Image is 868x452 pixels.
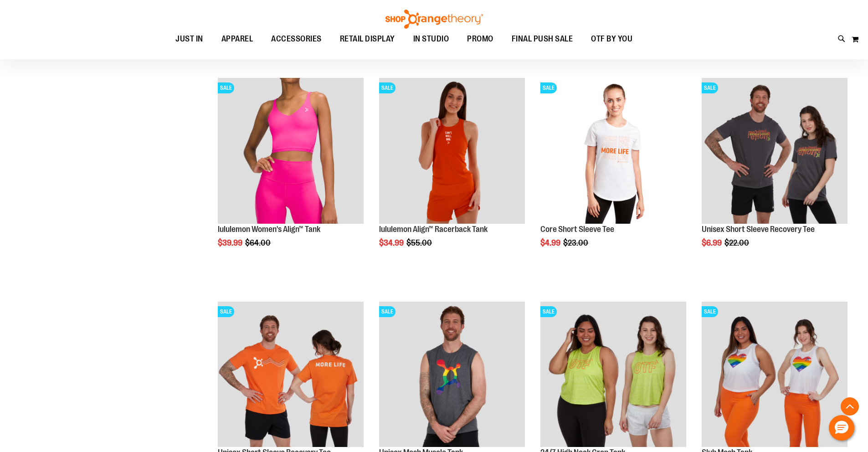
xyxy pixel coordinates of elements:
[413,29,449,49] span: IN STUDIO
[467,29,493,49] span: PROMO
[379,306,395,317] span: SALE
[702,238,723,247] span: $6.99
[702,82,718,93] span: SALE
[540,238,562,247] span: $4.99
[166,29,212,50] a: JUST IN
[218,302,364,449] a: Product image for Unisex Short Sleeve Recovery TeeSALE
[379,302,525,449] a: Product image for Unisex Mesh Muscle TankSALE
[540,302,686,447] img: Product image for 24/7 High Neck Crop Tank
[379,302,525,447] img: Product image for Unisex Mesh Muscle Tank
[404,29,458,50] a: IN STUDIO
[379,82,395,93] span: SALE
[406,238,433,247] span: $55.00
[536,73,691,271] div: product
[213,73,368,271] div: product
[697,73,852,271] div: product
[841,397,859,416] button: Back To Top
[540,225,614,234] a: Core Short Sleeve Tee
[540,78,686,224] img: Product image for Core Short Sleeve Tee
[218,302,364,447] img: Product image for Unisex Short Sleeve Recovery Tee
[591,29,632,49] span: OTF BY YOU
[218,238,244,247] span: $39.99
[829,415,854,441] button: Hello, have a question? Let’s chat.
[379,78,525,224] img: Product image for lululemon Align™ Racerback Tank
[340,29,395,49] span: RETAIL DISPLAY
[724,238,750,247] span: $22.00
[582,29,642,50] a: OTF BY YOU
[218,225,320,234] a: lululemon Women's Align™ Tank
[245,238,272,247] span: $64.00
[540,78,686,225] a: Product image for Core Short Sleeve TeeSALE
[702,225,815,234] a: Unisex Short Sleeve Recovery Tee
[331,29,404,50] a: RETAIL DISPLAY
[262,29,331,50] a: ACCESSORIES
[384,10,484,29] img: Shop Orangetheory
[563,238,590,247] span: $23.00
[702,302,847,449] a: Product image for Slub Mesh TankSALE
[218,78,364,225] a: Product image for lululemon Womens Align TankSALE
[218,78,364,224] img: Product image for lululemon Womens Align Tank
[458,29,503,50] a: PROMO
[702,78,847,224] img: Product image for Unisex Short Sleeve Recovery Tee
[512,29,573,49] span: FINAL PUSH SALE
[175,29,203,49] span: JUST IN
[540,306,557,317] span: SALE
[221,29,253,49] span: APPAREL
[212,29,262,49] a: APPAREL
[379,78,525,225] a: Product image for lululemon Align™ Racerback TankSALE
[218,82,234,93] span: SALE
[702,78,847,225] a: Product image for Unisex Short Sleeve Recovery TeeSALE
[540,82,557,93] span: SALE
[379,225,488,234] a: lululemon Align™ Racerback Tank
[503,29,582,50] a: FINAL PUSH SALE
[702,306,718,317] span: SALE
[271,29,322,49] span: ACCESSORIES
[379,238,405,247] span: $34.99
[375,73,529,271] div: product
[218,306,234,317] span: SALE
[702,302,847,447] img: Product image for Slub Mesh Tank
[540,302,686,449] a: Product image for 24/7 High Neck Crop TankSALE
